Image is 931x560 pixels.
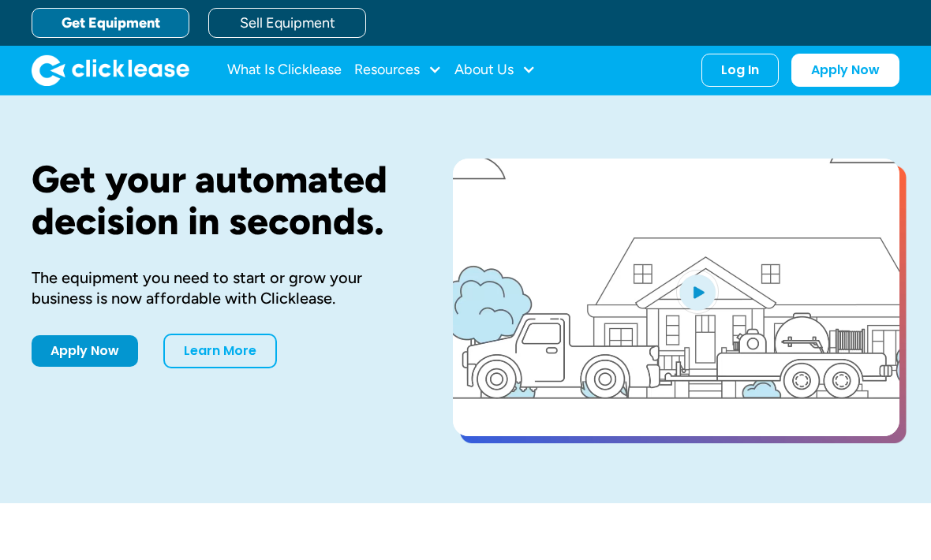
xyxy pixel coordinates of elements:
[354,54,442,86] div: Resources
[32,335,138,367] a: Apply Now
[721,62,759,78] div: Log In
[453,159,899,436] a: open lightbox
[163,334,277,368] a: Learn More
[208,8,366,38] a: Sell Equipment
[454,54,536,86] div: About Us
[791,54,899,87] a: Apply Now
[32,54,189,86] img: Clicklease logo
[32,8,189,38] a: Get Equipment
[32,267,402,308] div: The equipment you need to start or grow your business is now affordable with Clicklease.
[227,54,342,86] a: What Is Clicklease
[32,159,402,242] h1: Get your automated decision in seconds.
[676,270,719,314] img: Blue play button logo on a light blue circular background
[32,54,189,86] a: home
